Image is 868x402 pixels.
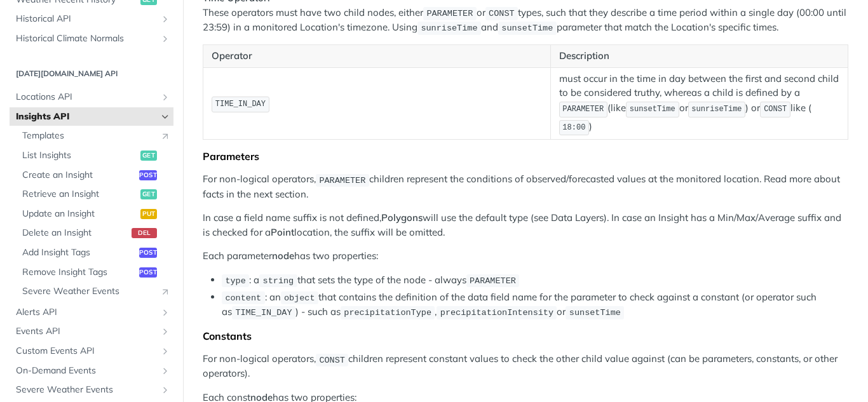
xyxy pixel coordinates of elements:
[140,209,157,219] span: put
[22,246,136,259] span: Add Insight Tags
[16,345,157,358] span: Custom Events API
[203,172,848,201] p: For non-logical operators, children represent the conditions of observed/forecasted values at the...
[10,380,173,399] a: Severe Weather EventsShow subpages for Severe Weather Events
[10,361,173,380] a: On-Demand EventsShow subpages for On-Demand Events
[319,175,365,185] span: PARAMETER
[22,227,128,239] span: Delete an Insight
[225,293,261,303] span: content
[691,105,742,114] span: sunriseTime
[16,325,157,338] span: Events API
[16,306,157,319] span: Alerts API
[22,130,154,142] span: Templates
[569,308,621,318] span: sunsetTime
[139,248,157,258] span: post
[16,384,157,396] span: Severe Weather Events
[10,10,173,29] a: Historical APIShow subpages for Historical API
[160,112,170,122] button: Hide subpages for Insights API
[271,226,294,238] strong: Point
[160,14,170,24] button: Show subpages for Historical API
[501,23,553,33] span: sunsetTime
[22,149,137,162] span: List Insights
[203,45,551,68] th: Operator
[160,366,170,376] button: Show subpages for On-Demand Events
[562,105,604,114] span: PARAMETER
[470,276,516,286] span: PARAMETER
[16,263,173,282] a: Remove Insight Tagspost
[203,150,848,163] div: Parameters
[16,32,157,45] span: Historical Climate Normals
[10,322,173,341] a: Events APIShow subpages for Events API
[160,131,170,141] i: Link
[203,211,848,239] p: In case a field name suffix is not defined, will use the default type (see Data Layers). In case ...
[10,88,173,107] a: Locations APIShow subpages for Locations API
[160,92,170,102] button: Show subpages for Locations API
[16,365,157,377] span: On-Demand Events
[550,67,848,140] td: must occur in the time in day between the first and second child to be considered truthy, whereas...
[160,286,170,297] i: Link
[22,285,154,298] span: Severe Weather Events
[160,326,170,337] button: Show subpages for Events API
[16,185,173,204] a: Retrieve an Insightget
[440,308,553,318] span: precipitationIntensity
[426,9,473,18] span: PARAMETER
[160,346,170,356] button: Show subpages for Custom Events API
[22,169,136,182] span: Create an Insight
[16,91,157,104] span: Locations API
[160,34,170,44] button: Show subpages for Historical Climate Normals
[203,330,848,342] div: Constants
[16,224,173,243] a: Delete an Insightdel
[139,170,157,180] span: post
[22,266,136,279] span: Remove Insight Tags
[139,267,157,278] span: post
[489,9,515,18] span: CONST
[284,293,315,303] span: object
[10,303,173,322] a: Alerts APIShow subpages for Alerts API
[272,250,294,262] strong: node
[344,308,431,318] span: precipitationType
[10,68,173,79] h2: [DATE][DOMAIN_NAME] API
[319,355,345,365] span: CONST
[421,23,477,33] span: sunriseTime
[16,111,157,123] span: Insights API
[550,45,848,68] th: Description
[16,146,173,165] a: List Insightsget
[225,276,245,286] span: type
[10,342,173,361] a: Custom Events APIShow subpages for Custom Events API
[160,307,170,318] button: Show subpages for Alerts API
[10,107,173,126] a: Insights APIHide subpages for Insights API
[16,243,173,262] a: Add Insight Tagspost
[160,385,170,395] button: Show subpages for Severe Weather Events
[222,273,848,288] li: : a that sets the type of the node - always
[263,276,294,286] span: string
[16,282,173,301] a: Severe Weather EventsLink
[764,105,787,114] span: CONST
[10,29,173,48] a: Historical Climate NormalsShow subpages for Historical Climate Normals
[562,123,585,132] span: 18:00
[203,249,848,264] p: Each parameter has two properties:
[132,228,157,238] span: del
[203,352,848,381] p: For non-logical operators, children represent constant values to check the other child value agai...
[16,166,173,185] a: Create an Insightpost
[140,189,157,199] span: get
[630,105,675,114] span: sunsetTime
[22,188,137,201] span: Retrieve an Insight
[222,290,848,320] li: : an that contains the definition of the data field name for the parameter to check against a con...
[16,13,157,25] span: Historical API
[140,151,157,161] span: get
[22,208,137,220] span: Update an Insight
[16,126,173,145] a: TemplatesLink
[16,204,173,224] a: Update an Insightput
[235,308,292,318] span: TIME_IN_DAY
[381,211,423,224] strong: Polygons
[215,100,266,109] span: TIME_IN_DAY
